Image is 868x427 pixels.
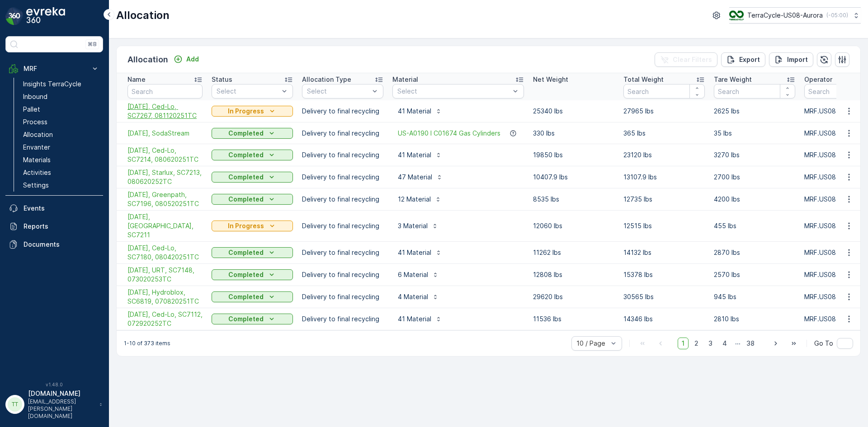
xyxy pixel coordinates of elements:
p: 8535 lbs [533,195,614,204]
p: Tare Weight [714,75,752,84]
button: 41 Material [392,312,448,326]
button: Add [170,54,203,65]
p: 2570 lbs [714,270,795,279]
a: Allocation [19,128,103,141]
p: [DOMAIN_NAME] [28,389,95,398]
a: Events [5,199,103,217]
p: In Progress [228,221,264,230]
p: 41 Material [398,314,431,324]
p: Activities [23,168,51,177]
p: Select [217,87,279,96]
div: TT [8,397,22,412]
p: Settings [23,181,49,190]
a: 08/08/25, Starlux, SC7213, 080620252TC [127,168,203,186]
span: [DATE], Ced-Lo, SC7267, 081120251TC [127,102,203,120]
span: v 1.48.0 [5,382,103,387]
a: 08/05/25, URT, SC7148, 073020253TC [127,266,203,284]
p: Pallet [23,105,40,114]
td: Delivery to final recycling [297,264,388,286]
a: Envanter [19,141,103,154]
p: [EMAIL_ADDRESS][PERSON_NAME][DOMAIN_NAME] [28,398,95,420]
img: logo [5,7,24,25]
p: Clear Filters [673,55,712,64]
a: 08/06/25, Ced-Lo, SC7180, 080420251TC [127,244,203,262]
p: 2870 lbs [714,248,795,257]
a: Process [19,116,103,128]
button: MRF [5,60,103,78]
p: Completed [228,314,264,324]
p: 3 Material [398,221,428,230]
p: Envanter [23,143,50,152]
p: 455 lbs [714,221,795,230]
button: 6 Material [392,267,444,282]
button: 41 Material [392,245,448,260]
td: Delivery to final recycling [297,122,388,144]
td: Delivery to final recycling [297,242,388,264]
a: 08/12/25, Ced-Lo, SC7267, 081120251TC [127,102,203,120]
p: Materials [23,155,51,164]
button: Export [721,52,765,67]
button: 41 Material [392,148,448,162]
input: Search [127,84,203,99]
p: 330 lbs [533,129,614,138]
p: Add [186,55,199,64]
button: Completed [212,172,293,183]
a: Settings [19,179,103,192]
td: Delivery to final recycling [297,211,388,242]
a: Reports [5,217,103,235]
p: Process [23,117,47,127]
p: Reports [24,222,99,231]
button: Completed [212,150,293,160]
span: [DATE], SodaStream [127,129,203,138]
a: Inbound [19,90,103,103]
p: 12735 lbs [623,195,705,204]
a: Pallet [19,103,103,116]
img: logo_dark-DEwI_e13.png [26,7,65,25]
input: Search [623,84,705,99]
button: 12 Material [392,192,447,206]
button: Completed [212,194,293,205]
button: Completed [212,247,293,258]
p: 11262 lbs [533,248,614,257]
p: 6 Material [398,270,428,279]
p: 12060 lbs [533,221,614,230]
button: Completed [212,269,293,280]
p: Select [397,87,510,96]
p: Total Weight [623,75,664,84]
p: Completed [228,292,264,301]
td: Delivery to final recycling [297,308,388,330]
p: 41 Material [398,107,431,116]
p: Completed [228,150,264,160]
p: 11536 lbs [533,314,614,324]
a: 08/07/25, Greenpath, SC7196, 080520251TC [127,190,203,208]
p: 365 lbs [623,129,705,138]
p: ( -05:00 ) [826,12,848,19]
a: US-A0190 I C01674 Gas Cylinders [398,129,500,138]
p: Material [392,75,418,84]
p: Net Weight [533,75,568,84]
td: Delivery to final recycling [297,144,388,166]
a: 08/08/25, Ced-Lo, SC7214, 080620251TC [127,146,203,164]
a: 8/1/25, Ced-Lo, SC7112, 072920252TC [127,310,203,328]
a: Insights TerraCycle [19,78,103,90]
span: 2 [690,338,703,349]
p: 30565 lbs [623,292,705,301]
p: Documents [24,240,99,249]
p: Completed [228,195,264,204]
p: 41 Material [398,248,431,257]
span: [DATE], Greenpath, SC7196, 080520251TC [127,190,203,208]
span: [DATE], URT, SC7148, 073020253TC [127,266,203,284]
p: 4 Material [398,292,428,301]
p: Status [212,75,232,84]
input: Search [714,84,795,99]
td: Delivery to final recycling [297,188,388,211]
p: 945 lbs [714,292,795,301]
a: Materials [19,154,103,166]
p: Name [127,75,146,84]
p: Completed [228,129,264,138]
p: 2700 lbs [714,173,795,182]
button: Completed [212,291,293,302]
p: Completed [228,248,264,257]
p: 13107.9 lbs [623,173,705,182]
